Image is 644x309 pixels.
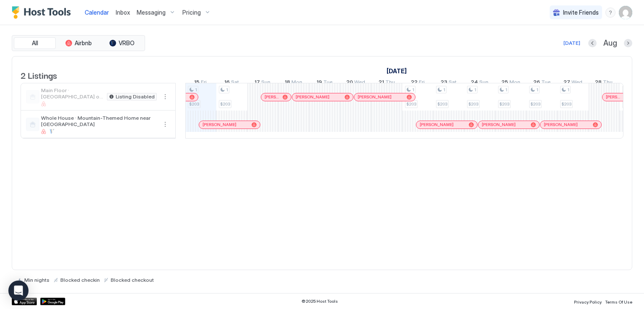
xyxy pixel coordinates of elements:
[563,39,580,47] div: [DATE]
[501,79,508,88] span: 25
[41,115,157,127] span: Whole House · Mountain-Themed Home near [GEOGRAPHIC_DATA]
[222,77,241,89] a: August 16, 2025
[137,9,166,16] span: Messaging
[203,122,236,127] span: [PERSON_NAME]
[385,79,395,88] span: Thu
[593,77,615,89] a: August 28, 2025
[111,277,154,283] span: Blocked checkout
[406,101,416,107] span: $203
[346,79,353,88] span: 20
[409,77,427,89] a: August 22, 2025
[562,38,582,48] button: [DATE]
[499,77,522,89] a: August 25, 2025
[189,101,199,107] span: $203
[420,122,454,127] span: [PERSON_NAME]
[254,79,260,88] span: 17
[419,79,425,88] span: Fri
[314,77,335,89] a: August 19, 2025
[85,8,109,17] a: Calendar
[603,39,617,48] span: Aug
[439,77,459,89] a: August 23, 2025
[531,77,553,89] a: August 26, 2025
[283,77,304,89] a: August 18, 2025
[116,8,130,17] a: Inbox
[605,8,615,18] div: menu
[530,101,540,107] span: $203
[471,79,478,88] span: 24
[541,79,551,88] span: Tue
[226,87,228,93] span: 1
[231,79,239,88] span: Sat
[301,299,338,304] span: © 2025 Host Tools
[482,122,516,127] span: [PERSON_NAME]
[119,39,135,47] span: VRBO
[563,9,599,16] span: Invite Friends
[24,277,49,283] span: Min nights
[75,39,92,47] span: Airbnb
[41,87,104,100] span: Main Floor · [GEOGRAPHIC_DATA] on the Hill near [GEOGRAPHIC_DATA]
[182,9,201,16] span: Pricing
[160,92,170,102] div: menu
[160,119,170,129] div: menu
[474,87,476,93] span: 1
[252,77,273,89] a: August 17, 2025
[379,79,384,88] span: 21
[619,6,632,19] div: User profile
[12,35,145,51] div: tab-group
[624,39,632,47] button: Next month
[533,79,540,88] span: 26
[544,122,578,127] span: [PERSON_NAME]
[595,79,602,88] span: 28
[201,79,207,88] span: Fri
[561,101,571,107] span: $203
[116,9,130,16] span: Inbox
[85,9,109,16] span: Calendar
[265,94,279,100] span: [PERSON_NAME],
[317,79,322,88] span: 19
[605,297,632,306] a: Terms Of Use
[14,37,56,49] button: All
[296,94,330,100] span: [PERSON_NAME]
[499,101,509,107] span: $203
[603,79,613,88] span: Thu
[412,87,414,93] span: 1
[411,79,418,88] span: 22
[160,119,170,129] button: More options
[354,79,365,88] span: Wed
[479,79,488,88] span: Sun
[505,87,507,93] span: 1
[32,39,38,47] span: All
[437,101,447,107] span: $203
[220,101,230,107] span: $203
[8,281,29,301] div: Open Intercom Messenger
[40,298,65,305] a: Google Play Store
[468,101,478,107] span: $203
[571,79,582,88] span: Wed
[567,87,569,93] span: 1
[536,87,538,93] span: 1
[57,37,99,49] button: Airbnb
[12,298,37,305] a: App Store
[384,65,409,77] a: August 1, 2025
[21,69,57,81] span: 2 Listings
[606,94,621,100] span: [PERSON_NAME] [PERSON_NAME]
[285,79,290,88] span: 18
[605,299,632,304] span: Terms Of Use
[561,77,584,89] a: August 27, 2025
[358,94,392,100] span: [PERSON_NAME]
[377,77,397,89] a: August 21, 2025
[588,39,597,47] button: Previous month
[344,77,367,89] a: August 20, 2025
[509,79,520,88] span: Mon
[323,79,332,88] span: Tue
[443,87,445,93] span: 1
[574,297,602,306] a: Privacy Policy
[60,277,100,283] span: Blocked checkin
[194,79,200,88] span: 15
[101,37,143,49] button: VRBO
[12,6,75,19] a: Host Tools Logo
[449,79,457,88] span: Sat
[563,79,570,88] span: 27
